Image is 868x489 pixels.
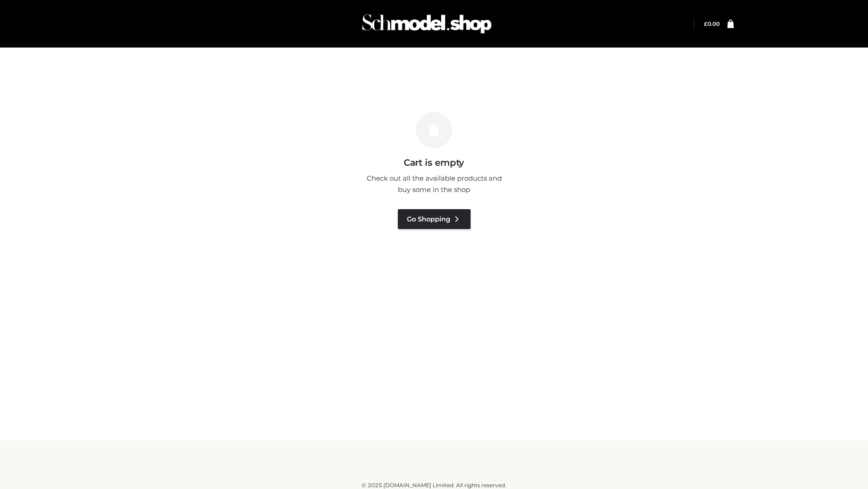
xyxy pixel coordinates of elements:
[704,20,720,27] a: £0.00
[704,20,720,27] bdi: 0.00
[155,157,713,168] h3: Cart is empty
[362,173,506,196] p: Check out all the available products and buy some in the shop
[398,209,471,229] a: Go Shopping
[359,6,495,42] img: Schmodel Admin 964
[704,20,708,27] span: £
